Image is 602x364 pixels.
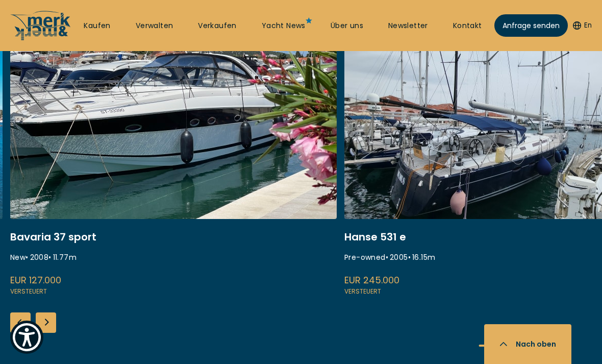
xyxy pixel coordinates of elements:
button: Show Accessibility Preferences [10,321,43,354]
div: Previous slide [10,312,31,333]
a: Über uns [331,21,363,31]
a: Verkaufen [198,21,237,31]
span: Anfrage senden [503,20,560,31]
a: Anfrage senden [494,14,568,37]
div: Next slide [36,312,56,333]
a: Verwalten [136,21,173,31]
a: Newsletter [388,21,428,31]
button: En [573,20,592,31]
a: Kaufen [84,21,110,31]
a: Kontakt [453,21,482,31]
button: Nach oben [484,324,571,364]
a: Yacht News [262,21,306,31]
